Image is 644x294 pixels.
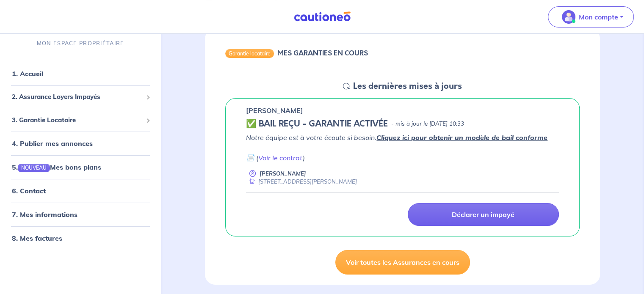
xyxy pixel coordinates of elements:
img: Cautioneo [290,11,354,22]
div: 8. Mes factures [3,230,158,247]
p: [PERSON_NAME] [246,105,303,115]
div: 3. Garantie Locataire [3,112,158,129]
h5: Les dernières mises à jours [353,81,462,91]
p: [PERSON_NAME] [260,170,306,178]
img: illu_account_valid_menu.svg [562,10,575,24]
a: 8. Mes factures [12,234,62,243]
p: - mis à jour le [DATE] 10:33 [391,120,464,128]
div: 4. Publier mes annonces [3,135,158,152]
div: 1. Accueil [3,66,158,82]
span: 3. Garantie Locataire [12,115,143,125]
span: 2. Assurance Loyers Impayés [12,93,143,102]
button: illu_account_valid_menu.svgMon compte [548,6,634,27]
div: 7. Mes informations [3,206,158,223]
em: Notre équipe est à votre écoute si besoin. [246,133,547,142]
div: 2. Assurance Loyers Impayés [3,89,158,106]
div: 5.NOUVEAUMes bons plans [3,159,158,176]
a: Voir le contrat [258,154,303,162]
div: Garantie locataire [225,49,274,58]
a: Voir toutes les Assurances en cours [335,250,470,275]
p: Déclarer un impayé [452,210,514,219]
a: Déclarer un impayé [408,203,559,226]
a: 6. Contact [12,187,46,195]
a: 7. Mes informations [12,211,77,219]
div: [STREET_ADDRESS][PERSON_NAME] [246,178,357,186]
em: 📄 ( ) [246,154,305,162]
a: 1. Accueil [12,70,43,78]
p: Mon compte [579,12,618,22]
a: 5.NOUVEAUMes bons plans [12,163,101,172]
p: MON ESPACE PROPRIÉTAIRE [37,40,124,48]
div: state: CONTRACT-VALIDATED, Context: IN-LANDLORD,IS-GL-CAUTION-IN-LANDLORD [246,119,559,129]
div: 6. Contact [3,183,158,200]
a: Cliquez ici pour obtenir un modèle de bail conforme [376,133,547,142]
a: 4. Publier mes annonces [12,140,93,148]
h6: MES GARANTIES EN COURS [277,49,368,57]
h5: ✅ BAIL REÇU - GARANTIE ACTIVÉE [246,119,388,129]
